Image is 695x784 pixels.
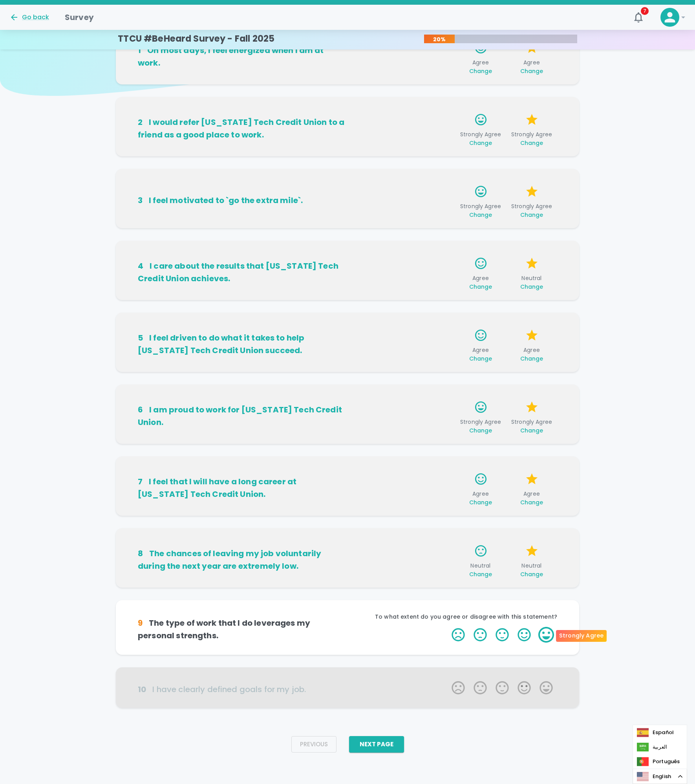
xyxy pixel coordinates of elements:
[138,617,347,642] h6: The type of work that I do leverages my personal strengths.
[458,274,503,291] span: Agree
[520,570,543,578] span: Change
[641,7,649,15] span: 7
[458,418,503,434] span: Strongly Agree
[633,769,687,784] div: Language
[509,346,554,363] span: Agree
[138,44,141,57] div: 1
[138,332,347,357] h6: I feel driven to do what it takes to help [US_STATE] Tech Credit Union succeed.
[349,736,404,753] button: Next Page
[509,202,554,219] span: Strongly Agree
[458,346,503,363] span: Agree
[118,33,274,44] h4: TTCU #BeHeard Survey - Fall 2025
[138,547,143,560] div: 8
[509,274,554,291] span: Neutral
[138,260,143,272] div: 4
[458,490,503,506] span: Agree
[520,139,543,147] span: Change
[138,116,347,141] h6: I would refer [US_STATE] Tech Credit Union to a friend as a good place to work.
[458,130,503,147] span: Strongly Agree
[138,260,347,285] h6: I care about the results that [US_STATE] Tech Credit Union achieves.
[469,427,492,434] span: Change
[633,725,680,740] a: Español
[633,754,686,769] a: Português
[138,194,143,207] div: 3
[347,613,557,621] p: To what extent do you agree or disagree with this statement?
[469,283,492,291] span: Change
[138,617,143,629] div: 9
[556,630,607,642] div: Strongly Agree
[520,283,543,291] span: Change
[469,570,492,578] span: Change
[138,194,347,207] h6: I feel motivated to `go the extra mile`.
[633,740,673,754] a: العربية‏
[424,35,455,43] p: 20%
[520,211,543,219] span: Change
[509,130,554,147] span: Strongly Agree
[509,418,554,434] span: Strongly Agree
[138,332,143,344] div: 5
[138,403,347,429] h6: I am proud to work for [US_STATE] Tech Credit Union.
[458,59,503,75] span: Agree
[520,67,543,75] span: Change
[138,116,143,128] div: 2
[633,769,687,784] a: English
[509,59,554,75] span: Agree
[629,8,648,27] button: 7
[469,67,492,75] span: Change
[633,769,687,784] aside: Language selected: English
[469,211,492,219] span: Change
[520,498,543,506] span: Change
[138,403,143,416] div: 6
[458,202,503,219] span: Strongly Agree
[138,475,347,500] h6: I feel that I will have a long career at [US_STATE] Tech Credit Union.
[458,562,503,578] span: Neutral
[138,44,347,69] h6: On most days, I feel energized when I am at work.
[520,427,543,434] span: Change
[138,475,143,488] div: 7
[509,490,554,506] span: Agree
[469,139,492,147] span: Change
[520,355,543,363] span: Change
[138,547,347,572] h6: The chances of leaving my job voluntarily during the next year are extremely low.
[469,355,492,363] span: Change
[9,13,49,22] button: Go back
[509,562,554,578] span: Neutral
[633,725,687,769] ul: Language list
[469,498,492,506] span: Change
[65,11,94,24] h1: Survey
